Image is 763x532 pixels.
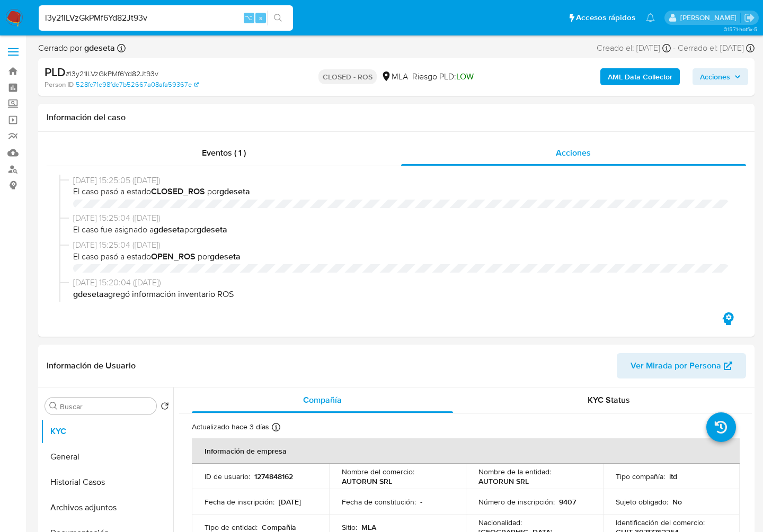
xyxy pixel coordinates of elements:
p: No [672,497,682,507]
button: Historial Casos [41,470,173,495]
p: Sitio : [342,522,357,532]
p: ID de usuario : [205,472,250,481]
p: Nombre de la entidad : [478,467,551,476]
p: Nacionalidad : [478,518,522,527]
a: Salir [744,12,755,23]
b: OPEN_ROS [151,250,196,263]
span: El caso pasó a estado por [73,186,729,197]
b: AML Data Collector [608,68,672,85]
b: gdeseta [82,42,115,54]
button: Acciones [693,68,748,85]
b: Person ID [45,80,74,89]
button: Ver Mirada por Persona [617,353,746,378]
p: jessica.fukman@mercadolibre.com [680,13,740,23]
button: Buscar [49,402,58,410]
span: - [673,42,676,54]
p: Número de inscripción : [478,497,555,507]
p: ltd [669,472,677,481]
div: Cerrado el: [DATE] [678,42,755,54]
b: gdeseta [197,223,227,236]
p: Nombre del comercio : [342,467,414,476]
div: Creado el: [DATE] [597,42,671,54]
p: Tipo compañía : [616,472,665,481]
p: agregó información inventario ROS [73,288,729,300]
span: [DATE] 15:25:05 ([DATE]) [73,175,729,186]
span: Acciones [700,68,730,85]
input: Buscar usuario o caso... [39,11,293,25]
button: General [41,444,173,470]
button: Archivos adjuntos [41,495,173,520]
b: gdeseta [219,185,250,197]
button: Volver al orden por defecto [161,402,169,413]
p: MLA [361,522,376,532]
p: Sujeto obligado : [616,497,668,507]
h1: Información del caso [47,112,746,123]
button: search-icon [267,11,289,25]
div: MLA [381,71,408,83]
b: gdeseta [210,250,241,263]
span: KYC Status [588,394,630,406]
p: - [420,497,422,507]
p: AUTORUN SRL [342,476,392,486]
b: CLOSED_ROS [151,185,205,197]
th: Información de empresa [192,438,740,464]
span: Eventos ( 1 ) [202,147,246,159]
span: Riesgo PLD: [412,71,474,83]
p: Identificación del comercio : [616,518,705,527]
p: 1274848162 [254,472,293,481]
span: El caso pasó a estado por [73,251,729,263]
p: Fecha de inscripción : [205,497,274,507]
b: gdeseta [73,288,104,300]
p: AUTORUN SRL [478,476,529,486]
a: Notificaciones [646,13,655,22]
button: KYC [41,419,173,444]
p: [DATE] [279,497,301,507]
p: 9407 [559,497,576,507]
h1: Información de Usuario [47,360,136,371]
span: Cerrado por [38,42,115,54]
b: gdeseta [154,223,184,236]
p: Compañia [262,522,296,532]
p: Actualizado hace 3 días [192,422,269,432]
a: 528fc71e98fde7b52667a08afa59367e [76,80,199,89]
span: El caso fue asignado a por [73,224,729,236]
span: ⌥ [245,13,253,23]
span: [DATE] 15:25:04 ([DATE]) [73,239,729,251]
button: AML Data Collector [600,68,680,85]
b: PLD [45,64,66,80]
p: Fecha de constitución : [342,497,416,507]
input: Buscar [60,402,152,411]
span: LOW [456,70,474,83]
span: Acciones [556,147,591,159]
span: Accesos rápidos [576,12,635,23]
span: [DATE] 15:20:04 ([DATE]) [73,277,729,288]
span: Compañía [303,394,342,406]
p: Tipo de entidad : [205,522,258,532]
p: CLOSED - ROS [318,69,377,84]
span: # l3y21ILVzGkPMf6Yd82Jt93v [66,68,158,79]
span: Ver Mirada por Persona [631,353,721,378]
span: s [259,13,262,23]
span: [DATE] 15:25:04 ([DATE]) [73,212,729,224]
